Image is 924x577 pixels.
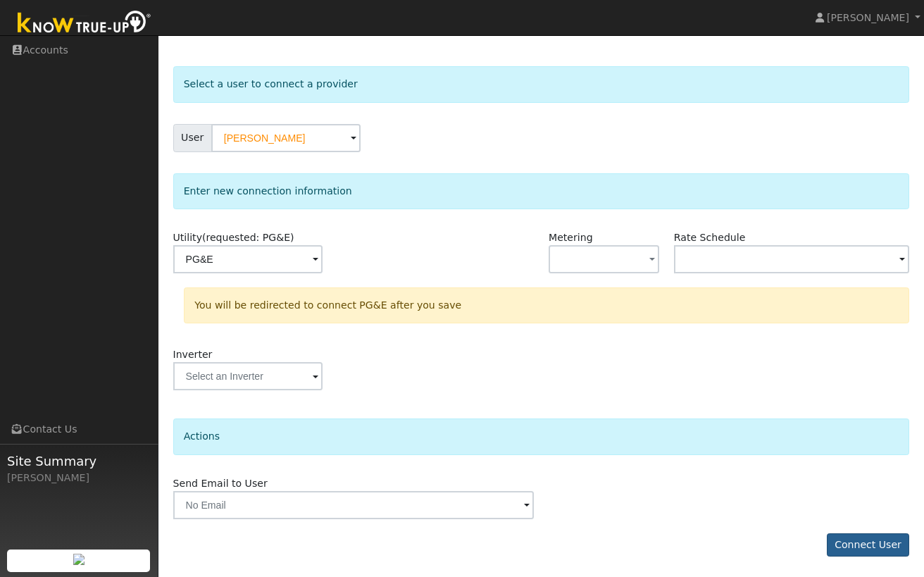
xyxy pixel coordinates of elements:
label: Inverter [173,347,213,362]
label: Utility [173,230,294,245]
span: User [173,124,212,152]
button: Connect User [827,533,910,557]
div: Enter new connection information [173,173,910,209]
div: [PERSON_NAME] [7,471,151,485]
span: (requested: PG&E) [202,232,294,243]
img: retrieve [73,554,85,565]
input: No Email [173,491,534,519]
div: You will be redirected to connect PG&E after you save [184,287,909,323]
input: Select a User [211,124,361,152]
div: Actions [173,418,910,454]
input: Select a Utility [173,245,323,273]
span: [PERSON_NAME] [827,12,909,23]
label: Rate Schedule [674,230,745,245]
input: Select an Inverter [173,362,323,390]
div: Select a user to connect a provider [173,66,910,102]
span: Site Summary [7,452,151,471]
label: Metering [549,230,593,245]
label: Send Email to User [173,476,268,491]
img: Know True-Up [11,8,158,39]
